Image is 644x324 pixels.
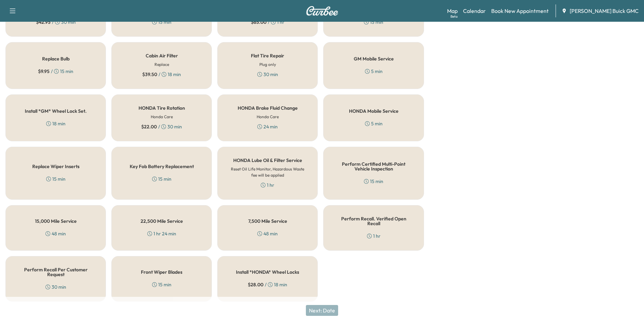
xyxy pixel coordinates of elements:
[251,19,284,25] div: / 1 hr
[248,219,287,223] h5: 7,500 Mile Service
[349,109,399,113] h5: HONDA Mobile Service
[228,166,307,178] h6: Reset Oil Life Monitor, Hazardous Waste fee will be applied
[259,61,276,68] h6: Plug only
[236,270,299,274] h5: Install *HONDA* Wheel Locks
[152,176,171,182] div: 15 min
[334,216,412,226] h5: Perform Recall. Verified Open Recall
[25,109,87,113] h5: Install *GM* Wheel Lock Set.
[570,7,639,15] span: [PERSON_NAME] Buick GMC
[141,270,182,274] h5: Front Wiper Blades
[365,68,383,75] div: 5 min
[147,230,176,237] div: 1 hr 24 min
[233,158,302,163] h5: HONDA Lube Oil & Filter Service
[139,106,185,110] h5: HONDA Tire Rotation
[450,14,458,19] div: Beta
[251,53,284,58] h5: Flat Tire Repair
[491,7,549,15] a: Book New Appointment
[152,19,171,25] div: 15 min
[36,19,51,25] span: $ 42.95
[257,71,278,78] div: 30 min
[146,53,178,58] h5: Cabin Air Filter
[257,230,278,237] div: 48 min
[38,68,50,75] span: $ 9.95
[364,178,383,185] div: 15 min
[367,233,381,239] div: 1 hr
[364,19,383,25] div: 15 min
[306,6,338,16] img: Curbee Logo
[38,68,73,75] div: / 15 min
[35,219,77,223] h5: 15,000 Mile Service
[141,123,182,130] div: / 30 min
[238,106,298,110] h5: HONDA Brake Fluid Change
[257,114,279,120] h6: Honda Care
[365,120,383,127] div: 5 min
[45,284,66,290] div: 30 min
[142,71,157,78] span: $ 39.50
[130,164,194,169] h5: Key Fob Battery Replacement
[141,123,157,130] span: $ 22.00
[447,7,458,15] a: MapBeta
[142,71,181,78] div: / 18 min
[17,267,95,277] h5: Perform Recall Per Customer Request
[151,114,173,120] h6: Honda Care
[257,123,278,130] div: 24 min
[463,7,486,15] a: Calendar
[32,164,79,169] h5: Replace Wiper Inserts
[46,120,66,127] div: 18 min
[248,281,287,288] div: / 18 min
[354,56,394,61] h5: GM Mobile Service
[45,230,66,237] div: 48 min
[46,176,66,182] div: 15 min
[251,19,266,25] span: $ 65.00
[42,56,70,61] h5: Replace Bulb
[36,19,76,25] div: / 30 min
[334,162,412,171] h5: Perform Certified Multi-Point Vehicle Inspection
[261,182,274,188] div: 1 hr
[141,219,183,223] h5: 22,500 Mile Service
[154,61,169,68] h6: Replace
[248,281,263,288] span: $ 28.00
[152,281,171,288] div: 15 min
